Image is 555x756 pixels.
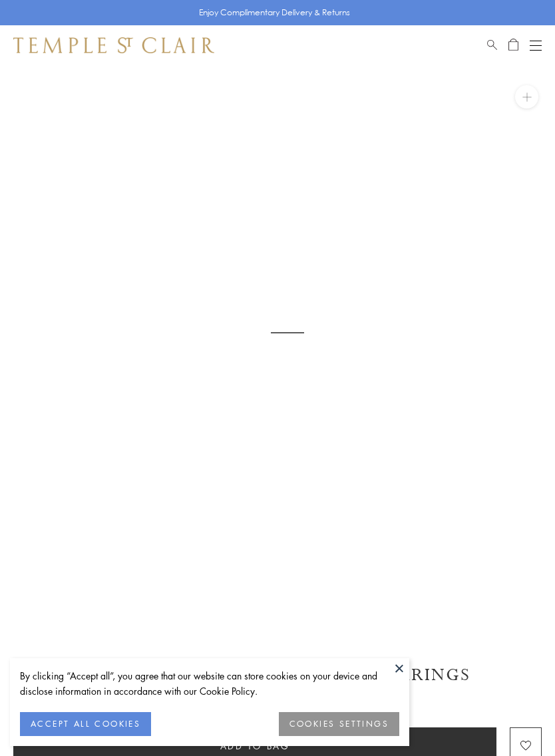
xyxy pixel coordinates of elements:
div: By clicking “Accept all”, you agree that our website can store cookies on your device and disclos... [20,668,399,699]
button: Open navigation [530,37,542,53]
iframe: Gorgias live chat messenger [488,693,542,743]
button: ACCEPT ALL COOKIES [20,712,151,736]
p: Enjoy Complimentary Delivery & Returns [199,6,350,19]
a: Open Shopping Bag [508,37,518,53]
img: Temple St. Clair [13,37,214,53]
a: Search [487,37,497,53]
button: COOKIES SETTINGS [279,712,399,736]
